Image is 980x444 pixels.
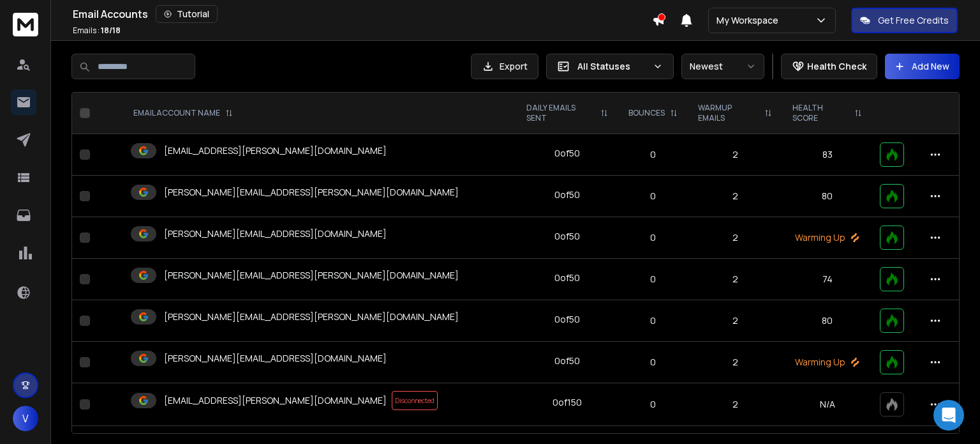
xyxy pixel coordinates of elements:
p: [EMAIL_ADDRESS][PERSON_NAME][DOMAIN_NAME] [164,144,387,157]
p: DAILY EMAILS SENT [526,103,596,123]
button: Tutorial [156,5,218,23]
p: Health Check [807,60,866,73]
p: 0 [626,231,680,244]
p: [PERSON_NAME][EMAIL_ADDRESS][PERSON_NAME][DOMAIN_NAME] [164,186,459,199]
td: 2 [688,300,782,342]
td: 80 [782,176,872,217]
td: 2 [688,217,782,259]
p: 0 [626,398,680,411]
button: Health Check [781,54,877,79]
td: 2 [688,342,782,383]
td: 2 [688,176,782,217]
td: 83 [782,134,872,176]
div: 0 of 50 [554,355,580,367]
p: N/A [790,398,865,411]
p: 0 [626,314,680,327]
button: Newest [681,54,764,79]
div: Email Accounts [73,5,652,23]
td: 2 [688,383,782,426]
p: My Workspace [716,14,783,27]
p: 0 [626,190,680,203]
div: EMAIL ACCOUNT NAME [133,108,233,118]
button: V [13,406,38,431]
span: Disconnected [392,391,438,410]
p: HEALTH SCORE [792,103,849,123]
p: All Statuses [577,60,648,73]
p: 0 [626,148,680,161]
button: Add New [885,54,960,79]
div: 0 of 50 [554,313,580,326]
div: 0 of 50 [554,188,580,201]
p: Warming Up [790,231,865,244]
div: 0 of 50 [554,230,580,243]
p: [PERSON_NAME][EMAIL_ADDRESS][PERSON_NAME][DOMAIN_NAME] [164,310,459,323]
p: [EMAIL_ADDRESS][PERSON_NAME][DOMAIN_NAME] [164,394,387,407]
p: 0 [626,356,680,369]
div: 0 of 150 [553,396,582,409]
span: 18 / 18 [101,25,121,36]
p: Warming Up [790,356,865,369]
td: 2 [688,134,782,176]
div: 0 of 50 [554,147,580,160]
p: 0 [626,273,680,286]
p: WARMUP EMAILS [698,103,759,123]
div: Open Intercom Messenger [933,400,964,431]
td: 80 [782,300,872,342]
p: [PERSON_NAME][EMAIL_ADDRESS][DOMAIN_NAME] [164,352,387,365]
p: [PERSON_NAME][EMAIL_ADDRESS][PERSON_NAME][DOMAIN_NAME] [164,269,459,282]
button: Get Free Credits [851,8,958,33]
button: Export [471,54,538,79]
p: Get Free Credits [878,14,949,27]
p: [PERSON_NAME][EMAIL_ADDRESS][DOMAIN_NAME] [164,227,387,240]
div: 0 of 50 [554,272,580,284]
td: 2 [688,259,782,300]
p: Emails : [73,26,121,36]
p: BOUNCES [628,108,665,118]
td: 74 [782,259,872,300]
